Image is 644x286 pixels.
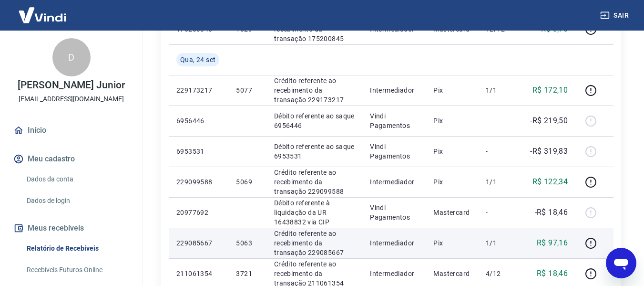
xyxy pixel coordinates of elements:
p: - [486,116,514,126]
p: Pix [433,177,470,187]
button: Meus recebíveis [11,218,131,239]
p: - [486,208,514,217]
p: 6956446 [176,116,221,126]
img: Vindi [11,0,73,30]
p: Mastercard [433,208,470,217]
p: 1/1 [486,85,514,95]
p: Crédito referente ao recebimento da transação 229173217 [274,76,355,105]
p: 211061354 [176,269,221,278]
p: Crédito referente ao recebimento da transação 229099588 [274,168,355,196]
p: 3721 [236,269,258,278]
p: Pix [433,238,470,248]
p: R$ 172,10 [532,85,568,96]
p: 6953531 [176,147,221,156]
p: -R$ 18,46 [535,207,568,218]
p: R$ 97,16 [537,237,568,249]
p: Débito referente ao saque 6953531 [274,142,355,161]
p: Pix [433,147,470,156]
p: R$ 122,34 [532,176,568,188]
a: Dados de login [23,191,131,211]
p: Intermediador [370,269,418,278]
p: [PERSON_NAME] Junior [18,80,125,90]
p: 1/1 [486,177,514,187]
p: 5069 [236,177,258,187]
p: 20977692 [176,208,221,217]
p: 4/12 [486,269,514,278]
p: 5077 [236,85,258,95]
p: Intermediador [370,238,418,248]
a: Dados da conta [23,169,131,189]
p: 229173217 [176,85,221,95]
p: Pix [433,116,470,126]
p: Vindi Pagamentos [370,203,418,222]
iframe: Botão para abrir a janela de mensagens [606,248,636,278]
p: Vindi Pagamentos [370,142,418,161]
p: 5063 [236,238,258,248]
p: R$ 18,46 [537,268,568,279]
button: Meu cadastro [11,148,131,169]
span: Qua, 24 set [180,55,215,64]
button: Sair [598,7,633,24]
p: -R$ 219,50 [530,115,568,127]
div: D [52,38,91,76]
p: Mastercard [433,269,470,278]
p: 229085667 [176,238,221,248]
p: Vindi Pagamentos [370,111,418,130]
a: Relatório de Recebíveis [23,239,131,258]
p: 229099588 [176,177,221,187]
a: Recebíveis Futuros Online [23,260,131,280]
p: -R$ 319,83 [530,146,568,157]
p: [EMAIL_ADDRESS][DOMAIN_NAME] [19,94,124,104]
p: Débito referente à liquidação da UR 16438832 via CIP [274,198,355,227]
p: 1/1 [486,238,514,248]
p: - [486,147,514,156]
p: Pix [433,85,470,95]
p: Crédito referente ao recebimento da transação 229085667 [274,229,355,257]
p: Débito referente ao saque 6956446 [274,111,355,130]
p: Intermediador [370,85,418,95]
a: Início [11,120,131,141]
p: Intermediador [370,177,418,187]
